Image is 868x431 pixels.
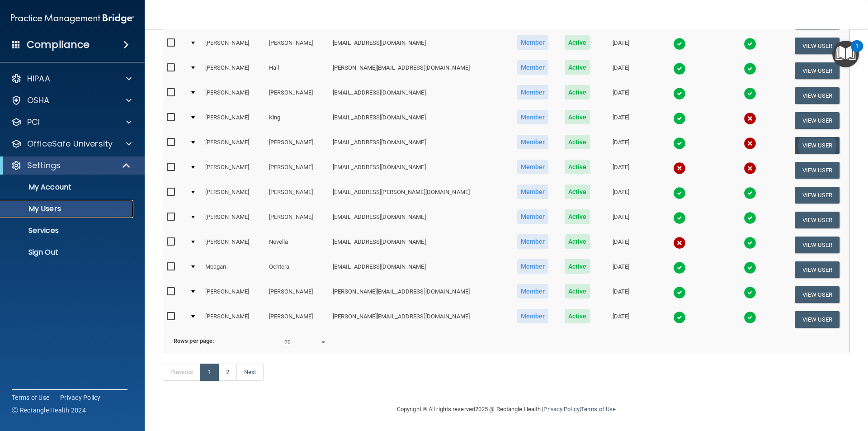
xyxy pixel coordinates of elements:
span: Active [565,309,590,323]
a: Privacy Policy [543,406,579,412]
a: 2 [218,364,237,381]
img: cross.ca9f0e7f.svg [744,112,756,125]
td: [PERSON_NAME] [265,133,329,158]
img: cross.ca9f0e7f.svg [673,237,686,249]
img: tick.e7d51cea.svg [673,286,686,299]
td: Hall [265,58,329,83]
p: HIPAA [27,73,50,84]
img: cross.ca9f0e7f.svg [744,137,756,150]
td: [DATE] [598,158,644,183]
p: Settings [27,160,61,171]
button: View User [795,286,840,303]
td: [EMAIL_ADDRESS][DOMAIN_NAME] [329,232,509,257]
td: [DATE] [598,33,644,58]
img: tick.e7d51cea.svg [673,112,686,125]
td: [DATE] [598,307,644,332]
span: Member [517,259,549,274]
a: OfficeSafe University [11,138,132,149]
td: King [265,108,329,133]
span: Ⓒ Rectangle Health 2024 [12,406,86,415]
td: [DATE] [598,183,644,208]
span: Member [517,209,549,224]
td: [PERSON_NAME] [265,33,329,58]
span: Active [565,85,590,99]
a: 1 [200,364,219,381]
td: [PERSON_NAME] [202,232,265,257]
span: Member [517,60,549,75]
td: [PERSON_NAME] [202,58,265,83]
td: [EMAIL_ADDRESS][DOMAIN_NAME] [329,83,509,108]
td: [PERSON_NAME] [202,33,265,58]
span: Active [565,110,590,124]
td: [DATE] [598,232,644,257]
button: View User [795,112,840,129]
img: tick.e7d51cea.svg [744,261,756,274]
button: View User [795,162,840,179]
td: [PERSON_NAME] [202,83,265,108]
div: Copyright © All rights reserved 2025 @ Rectangle Health | | [341,395,671,424]
td: [DATE] [598,83,644,108]
td: [PERSON_NAME] [265,307,329,332]
span: Active [565,160,590,174]
div: 1 [855,46,859,58]
button: View User [795,311,840,328]
td: [EMAIL_ADDRESS][DOMAIN_NAME] [329,257,509,282]
td: [PERSON_NAME] [202,183,265,208]
td: [EMAIL_ADDRESS][DOMAIN_NAME] [329,108,509,133]
td: [EMAIL_ADDRESS][DOMAIN_NAME] [329,33,509,58]
a: Settings [11,160,131,171]
img: tick.e7d51cea.svg [744,311,756,324]
td: [PERSON_NAME] [202,208,265,232]
span: Member [517,110,549,124]
img: tick.e7d51cea.svg [673,62,686,75]
td: [PERSON_NAME][EMAIL_ADDRESS][DOMAIN_NAME] [329,58,509,83]
td: [DATE] [598,208,644,232]
span: Member [517,85,549,99]
span: Active [565,35,590,50]
img: tick.e7d51cea.svg [744,38,756,50]
td: [PERSON_NAME] [265,158,329,183]
button: View User [795,187,840,204]
p: My Account [6,183,129,192]
button: View User [795,237,840,253]
td: [PERSON_NAME] [265,83,329,108]
span: Member [517,284,549,298]
button: View User [795,137,840,154]
img: tick.e7d51cea.svg [744,87,756,100]
td: [DATE] [598,108,644,133]
img: tick.e7d51cea.svg [744,237,756,249]
img: tick.e7d51cea.svg [673,212,686,224]
a: Next [236,364,264,381]
img: tick.e7d51cea.svg [744,212,756,224]
img: tick.e7d51cea.svg [744,62,756,75]
span: Member [517,160,549,174]
span: Active [565,135,590,149]
img: cross.ca9f0e7f.svg [744,162,756,175]
img: tick.e7d51cea.svg [673,87,686,100]
td: [DATE] [598,133,644,158]
img: tick.e7d51cea.svg [673,261,686,274]
button: View User [795,38,840,54]
td: [EMAIL_ADDRESS][PERSON_NAME][DOMAIN_NAME] [329,183,509,208]
p: Sign Out [6,248,129,257]
b: Rows per page: [174,337,214,344]
td: Meagan [202,257,265,282]
td: [PERSON_NAME] [202,133,265,158]
img: tick.e7d51cea.svg [744,187,756,199]
span: Active [565,209,590,224]
span: Member [517,185,549,199]
p: OfficeSafe University [27,138,113,149]
span: Active [565,259,590,274]
a: Privacy Policy [60,393,101,402]
td: [EMAIL_ADDRESS][DOMAIN_NAME] [329,208,509,232]
img: tick.e7d51cea.svg [673,137,686,150]
a: PCI [11,117,132,128]
button: View User [795,87,840,104]
span: Active [565,185,590,199]
p: My Users [6,204,129,213]
span: Member [517,309,549,323]
h4: Compliance [27,38,90,51]
td: [PERSON_NAME] [202,158,265,183]
a: Terms of Use [581,406,616,412]
img: cross.ca9f0e7f.svg [673,162,686,175]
